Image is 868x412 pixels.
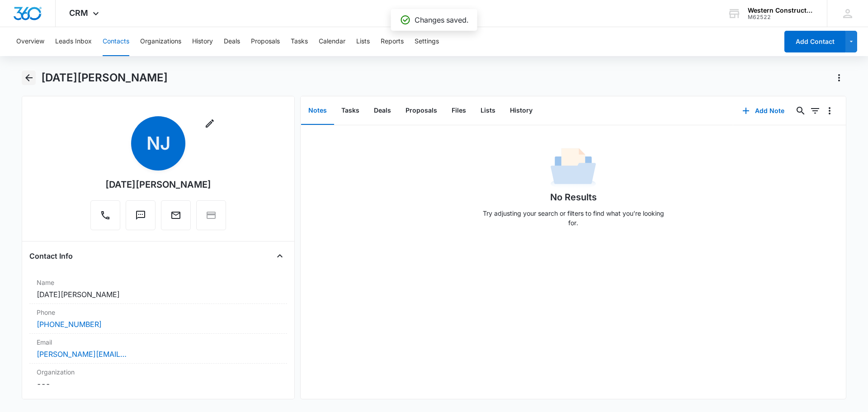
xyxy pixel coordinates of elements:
[808,104,822,118] button: Filters
[105,178,211,191] div: [DATE][PERSON_NAME]
[444,97,473,125] button: Files
[473,97,503,125] button: Lists
[301,97,334,125] button: Notes
[37,379,280,389] dd: ---
[29,304,287,334] div: Phone[PHONE_NUMBER]
[41,71,168,85] h1: [DATE][PERSON_NAME]
[37,349,127,360] a: [PERSON_NAME][EMAIL_ADDRESS][DOMAIN_NAME]
[16,27,44,56] button: Overview
[90,214,120,222] a: Call
[161,200,191,230] button: Email
[415,27,439,56] button: Settings
[37,278,280,287] label: Name
[29,251,73,261] h4: Contact Info
[367,97,398,125] button: Deals
[29,334,287,364] div: Email[PERSON_NAME][EMAIL_ADDRESS][DOMAIN_NAME]
[551,145,596,190] img: No Data
[334,97,367,125] button: Tasks
[503,97,540,125] button: History
[29,274,287,304] div: Name[DATE][PERSON_NAME]
[37,367,280,377] label: Organization
[29,364,287,393] div: Organization---
[131,116,185,170] span: NJ
[37,337,280,347] label: Email
[37,308,280,317] label: Phone
[748,14,814,20] div: account id
[273,249,287,263] button: Close
[398,97,444,125] button: Proposals
[356,27,370,56] button: Lists
[478,208,668,227] p: Try adjusting your search or filters to find what you’re looking for.
[832,71,846,85] button: Actions
[291,27,308,56] button: Tasks
[550,190,597,204] h1: No Results
[381,27,404,56] button: Reports
[69,8,88,18] span: CRM
[55,27,92,56] button: Leads Inbox
[793,104,808,118] button: Search...
[192,27,213,56] button: History
[822,104,837,118] button: Overflow Menu
[319,27,345,56] button: Calendar
[126,200,156,230] button: Text
[126,214,156,222] a: Text
[103,27,129,56] button: Contacts
[37,319,102,330] a: [PHONE_NUMBER]
[415,14,468,25] p: Changes saved.
[140,27,181,56] button: Organizations
[37,289,280,300] dd: [DATE][PERSON_NAME]
[784,31,845,52] button: Add Contact
[251,27,280,56] button: Proposals
[733,100,793,122] button: Add Note
[37,397,280,406] label: Address
[224,27,240,56] button: Deals
[90,200,120,230] button: Call
[161,214,191,222] a: Email
[22,71,36,85] button: Back
[748,7,814,14] div: account name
